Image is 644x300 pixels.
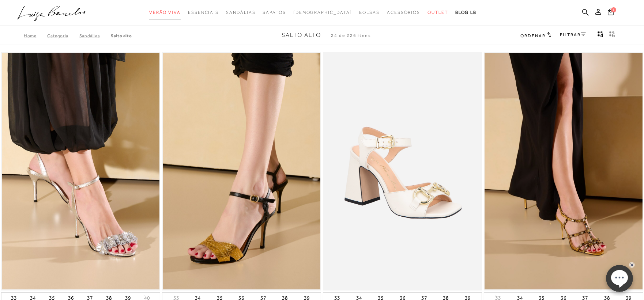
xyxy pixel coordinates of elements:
a: SANDÁLIA EM COURO OFF WHITE COM SALTO BLOCO ALTO E BRIDÃO METALIZADO SANDÁLIA EM COURO OFF WHITE ... [324,53,481,289]
img: SANDÁLIA EM COURO OFF WHITE COM SALTO BLOCO ALTO E BRIDÃO METALIZADO [324,53,481,289]
a: categoryNavScreenReaderText [149,6,181,19]
button: Mostrar 4 produtos por linha [595,31,606,40]
span: Sandálias [226,10,255,15]
span: BLOG LB [455,10,477,15]
span: Sapatos [263,10,286,15]
a: SANDÁLIA DE SALTO ALTO EM COURO COBRA PRATA COM FLORES APLICADAS SANDÁLIA DE SALTO ALTO EM COURO ... [2,53,159,289]
a: Categoria [47,33,79,38]
a: BLOG LB [455,6,477,19]
span: Acessórios [387,10,420,15]
a: categoryNavScreenReaderText [263,6,286,19]
span: Ordenar [520,33,545,38]
img: SANDÁLIA DE SALTO ALTO EM COURO DOURADO COM APLICAÇÃO DE CRISTAIS [485,53,642,289]
span: Verão Viva [149,10,181,15]
a: categoryNavScreenReaderText [188,6,219,19]
img: SANDÁLIA EM COURO DOURADO E PRETO COM SALTO FINO ALTO [163,53,320,289]
button: gridText6Desc [607,31,617,40]
a: categoryNavScreenReaderText [387,6,420,19]
a: noSubCategoriesText [293,6,352,19]
span: Outlet [428,10,448,15]
span: Essenciais [188,10,219,15]
a: categoryNavScreenReaderText [428,6,448,19]
span: 24 de 226 itens [331,33,371,38]
a: SANDÁLIAS [79,33,111,38]
span: [DEMOGRAPHIC_DATA] [293,10,352,15]
a: SANDÁLIA DE SALTO ALTO EM COURO DOURADO COM APLICAÇÃO DE CRISTAIS SANDÁLIA DE SALTO ALTO EM COURO... [485,53,642,289]
a: categoryNavScreenReaderText [359,6,380,19]
a: categoryNavScreenReaderText [226,6,255,19]
a: FILTRAR [560,32,586,37]
a: Home [24,33,47,38]
span: Bolsas [359,10,380,15]
button: 1 [606,8,616,18]
a: SANDÁLIA EM COURO DOURADO E PRETO COM SALTO FINO ALTO SANDÁLIA EM COURO DOURADO E PRETO COM SALTO... [163,53,320,289]
img: SANDÁLIA DE SALTO ALTO EM COURO COBRA PRATA COM FLORES APLICADAS [2,53,159,289]
a: Salto Alto [111,33,132,38]
span: 1 [611,7,616,12]
span: Salto Alto [282,32,321,38]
